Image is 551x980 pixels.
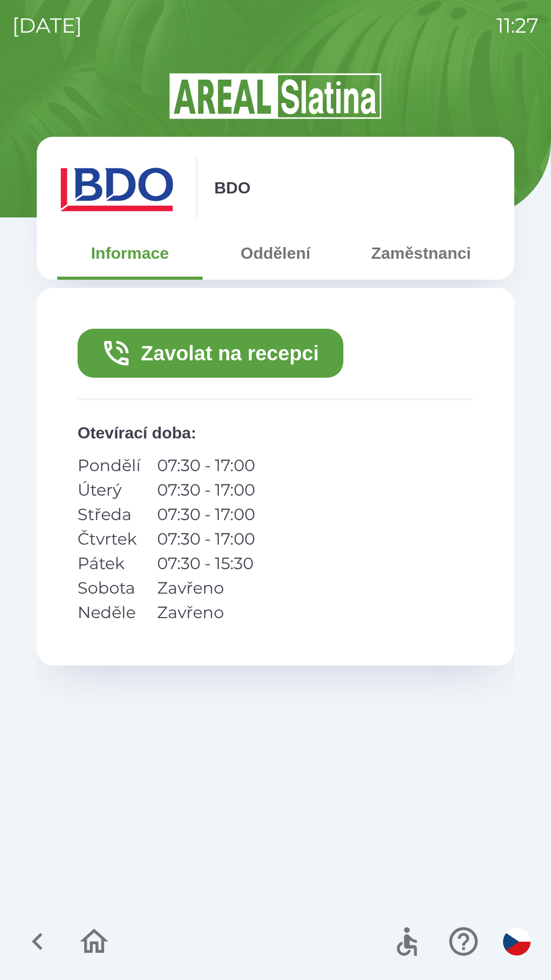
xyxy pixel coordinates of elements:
button: Informace [57,235,203,272]
p: 07:30 - 17:00 [157,478,255,502]
p: Zavřeno [157,576,255,600]
p: Pondělí [78,453,141,478]
button: Oddělení [203,235,348,272]
p: Čtvrtek [78,527,141,551]
img: Logo [37,71,514,120]
button: Zavolat na recepci [78,329,343,378]
img: ae7449ef-04f1-48ed-85b5-e61960c78b50.png [57,157,180,218]
p: [DATE] [12,10,82,41]
p: Neděle [78,600,141,625]
p: Zavřeno [157,600,255,625]
p: 11:27 [496,10,539,41]
p: 07:30 - 15:30 [157,551,255,576]
p: Otevírací doba : [78,421,473,445]
p: 07:30 - 17:00 [157,502,255,527]
p: 07:30 - 17:00 [157,527,255,551]
p: Pátek [78,551,141,576]
p: BDO [214,176,251,200]
p: Úterý [78,478,141,502]
p: Středa [78,502,141,527]
button: Zaměstnanci [348,235,494,272]
p: Sobota [78,576,141,600]
img: cs flag [503,928,531,955]
p: 07:30 - 17:00 [157,453,255,478]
